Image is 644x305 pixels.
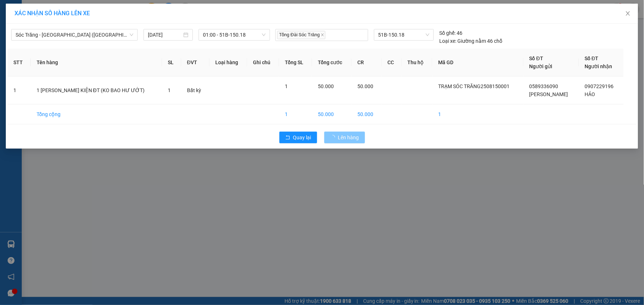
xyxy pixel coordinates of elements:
[338,133,359,141] span: Lên hàng
[277,31,326,39] span: Tổng Đài Sóc Trăng
[70,18,121,23] span: TP.HCM -SÓC TRĂNG
[382,49,402,77] th: CC
[181,77,209,104] td: Bất kỳ
[585,83,614,89] span: 0907229196
[16,29,133,40] span: Sóc Trăng - Sài Gòn (Hàng)
[440,37,503,45] div: Giường nằm 46 chỗ
[31,49,162,77] th: Tên hàng
[60,7,136,15] strong: XE KHÁCH MỸ DUYÊN
[402,49,433,77] th: Thu hộ
[31,104,162,124] td: Tổng cộng
[529,83,558,89] span: 0589336090
[357,83,373,89] span: 50.000
[285,135,290,141] span: rollback
[440,29,456,37] span: Số ghế:
[529,63,553,69] span: Người gửi
[31,77,162,104] td: 1 [PERSON_NAME] KIỆN ĐT (KO BAO HƯ ƯỚT)
[279,49,312,77] th: Tổng SL
[209,49,247,77] th: Loại hàng
[312,49,352,77] th: Tổng cước
[585,63,612,69] span: Người nhận
[585,91,595,97] span: HẢO
[312,104,352,124] td: 50.000
[162,49,181,77] th: SL
[7,45,79,71] span: Trạm Sóc Trăng
[203,29,266,40] span: 01:00 - 51B-150.18
[378,29,429,40] span: 51B-150.18
[324,132,365,143] button: Lên hàng
[293,133,311,141] span: Quay lại
[321,33,324,37] span: close
[352,104,382,124] td: 50.000
[8,49,31,77] th: STT
[529,91,568,97] span: [PERSON_NAME]
[529,55,543,61] span: Số ĐT
[432,104,524,124] td: 1
[279,104,312,124] td: 1
[148,31,182,39] input: 15/08/2025
[438,83,510,89] span: TRẠM SÓC TRĂNG2508150001
[432,49,524,77] th: Mã GD
[440,29,463,37] div: 46
[625,11,631,16] span: close
[585,55,599,61] span: Số ĐT
[440,37,457,45] span: Loại xe:
[181,49,209,77] th: ĐVT
[618,4,638,24] button: Close
[7,45,79,71] span: Gửi:
[8,77,31,104] td: 1
[68,25,127,33] strong: PHIẾU GỬI HÀNG
[352,49,382,77] th: CR
[168,87,171,93] span: 1
[318,83,334,89] span: 50.000
[330,135,338,140] span: loading
[247,49,279,77] th: Ghi chú
[279,132,317,143] button: rollbackQuay lại
[285,83,288,89] span: 1
[14,10,90,17] span: XÁC NHẬN SỐ HÀNG LÊN XE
